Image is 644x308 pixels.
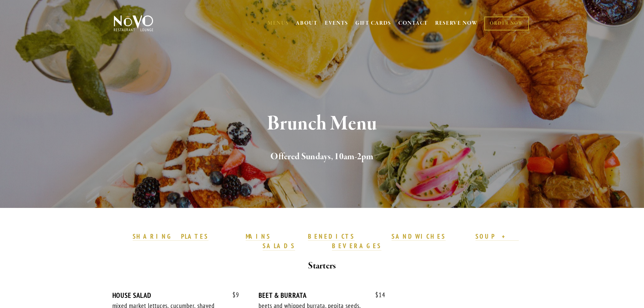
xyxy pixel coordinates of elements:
[308,232,355,241] a: BENEDICTS
[332,242,381,251] a: BEVERAGES
[392,232,446,240] strong: SANDWICHES
[308,260,336,272] strong: Starters
[133,232,208,241] a: SHARING PLATES
[125,113,519,135] h1: Brunch Menu
[268,20,289,27] a: MENUS
[133,232,208,240] strong: SHARING PLATES
[325,20,348,27] a: EVENTS
[246,232,271,240] strong: MAINS
[392,232,446,241] a: SANDWICHES
[332,242,381,250] strong: BEVERAGES
[369,291,385,299] span: 14
[246,232,271,241] a: MAINS
[263,232,519,251] a: SOUP + SALADS
[435,17,478,30] a: RESERVE NOW
[112,15,155,32] img: Novo Restaurant &amp; Lounge
[296,20,318,27] a: ABOUT
[112,291,239,300] div: HOUSE SALAD
[484,17,529,30] a: ORDER NOW
[375,291,379,299] span: $
[232,291,236,299] span: $
[355,17,391,30] a: GIFT CARDS
[125,150,519,164] h2: Offered Sundays, 10am-2pm
[226,291,239,299] span: 9
[398,17,428,30] a: CONTACT
[259,291,385,300] div: BEET & BURRATA
[308,232,355,240] strong: BENEDICTS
